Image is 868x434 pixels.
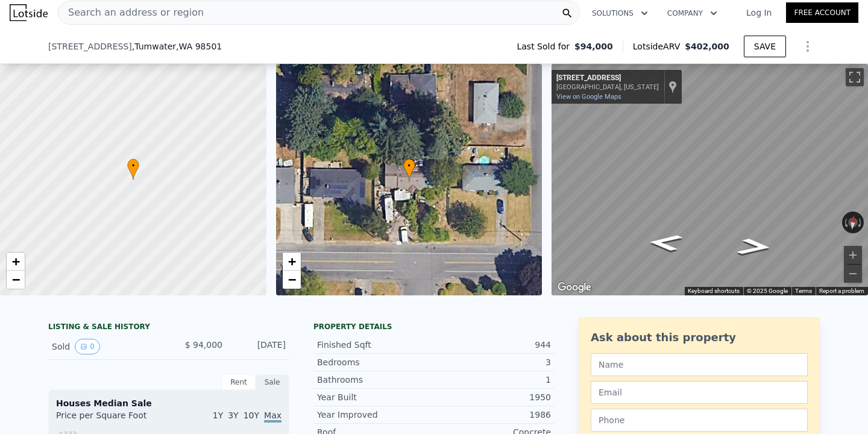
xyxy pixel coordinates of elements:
[819,288,864,294] a: Report a problem
[591,409,808,432] input: Phone
[685,42,729,51] span: $402,000
[668,80,677,93] a: Show location on map
[317,391,434,403] div: Year Built
[434,374,551,386] div: 1
[591,353,808,376] input: Name
[48,322,289,334] div: LISTING & SALE HISTORY
[7,253,25,271] a: Zoom in
[744,36,786,57] button: SAVE
[846,68,864,86] button: Toggle fullscreen view
[283,253,301,271] a: Zoom in
[556,83,659,91] div: [GEOGRAPHIC_DATA], [US_STATE]
[844,265,862,283] button: Zoom out
[434,391,551,403] div: 1950
[317,339,434,351] div: Finished Sqft
[574,40,613,52] span: $94,000
[52,339,159,354] div: Sold
[288,254,295,269] span: +
[555,280,594,295] a: Open this area in Google Maps (opens a new window)
[434,409,551,421] div: 1986
[132,40,222,52] span: , Tumwater
[434,356,551,368] div: 3
[127,160,139,171] span: •
[591,381,808,404] input: Email
[288,272,295,287] span: −
[403,160,415,171] span: •
[176,42,222,51] span: , WA 98501
[795,288,812,294] a: Terms (opens in new tab)
[591,329,808,346] div: Ask about this property
[58,5,204,20] span: Search an address or region
[786,2,858,23] a: Free Account
[747,288,788,294] span: © 2025 Google
[10,4,48,21] img: Lotside
[127,159,139,180] div: •
[517,40,574,52] span: Last Sold for
[582,2,658,24] button: Solutions
[12,272,20,287] span: −
[222,374,256,390] div: Rent
[317,356,434,368] div: Bedrooms
[185,340,222,350] span: $ 94,000
[228,410,238,420] span: 3Y
[842,212,849,233] button: Rotate counterclockwise
[552,64,868,295] div: Street View
[858,212,864,233] button: Rotate clockwise
[56,397,281,409] div: Houses Median Sale
[844,246,862,264] button: Zoom in
[552,64,868,295] div: Map
[688,287,740,295] button: Keyboard shortcuts
[732,7,786,19] a: Log In
[213,410,223,420] span: 1Y
[256,374,289,390] div: Sale
[633,230,697,256] path: Go West, X St SW
[232,339,286,354] div: [DATE]
[317,409,434,421] div: Year Improved
[633,40,685,52] span: Lotside ARV
[847,211,859,234] button: Reset the view
[313,322,555,332] div: Property details
[283,271,301,289] a: Zoom out
[7,271,25,289] a: Zoom out
[264,410,281,423] span: Max
[56,409,169,429] div: Price per Square Foot
[722,234,787,260] path: Go East, X St SW
[796,34,820,58] button: Show Options
[75,339,100,354] button: View historical data
[555,280,594,295] img: Google
[434,339,551,351] div: 944
[48,40,132,52] span: [STREET_ADDRESS]
[317,374,434,386] div: Bathrooms
[403,159,415,180] div: •
[244,410,259,420] span: 10Y
[556,74,659,83] div: [STREET_ADDRESS]
[658,2,727,24] button: Company
[556,93,621,101] a: View on Google Maps
[12,254,20,269] span: +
